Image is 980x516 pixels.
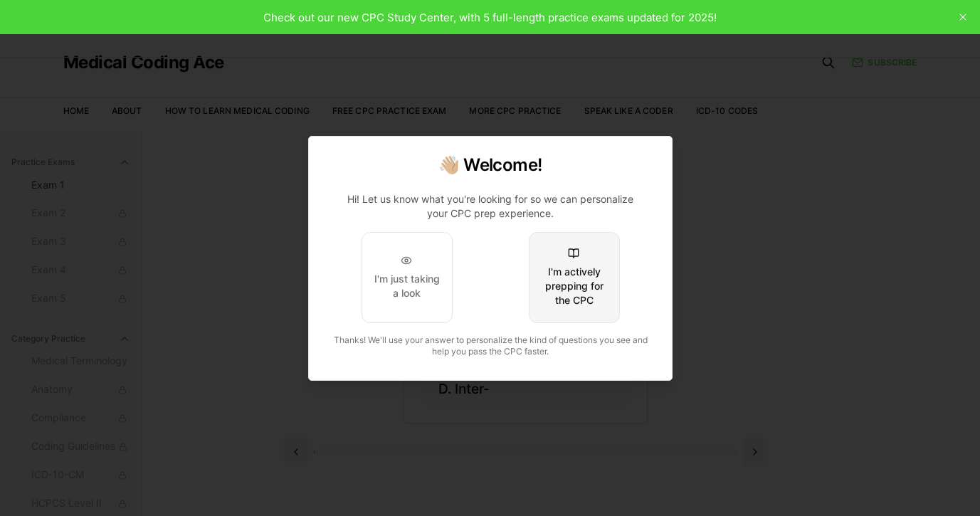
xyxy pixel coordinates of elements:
p: Hi! Let us know what you're looking for so we can personalize your CPC prep experience. [337,192,643,221]
h2: 👋🏼 Welcome! [326,154,655,177]
button: I'm just taking a look [361,232,452,323]
span: Thanks! We'll use your answer to personalize the kind of questions you see and help you pass the ... [333,335,647,357]
div: I'm actively prepping for the CPC [540,265,607,307]
div: I'm just taking a look [373,272,440,300]
button: I'm actively prepping for the CPC [528,232,619,323]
